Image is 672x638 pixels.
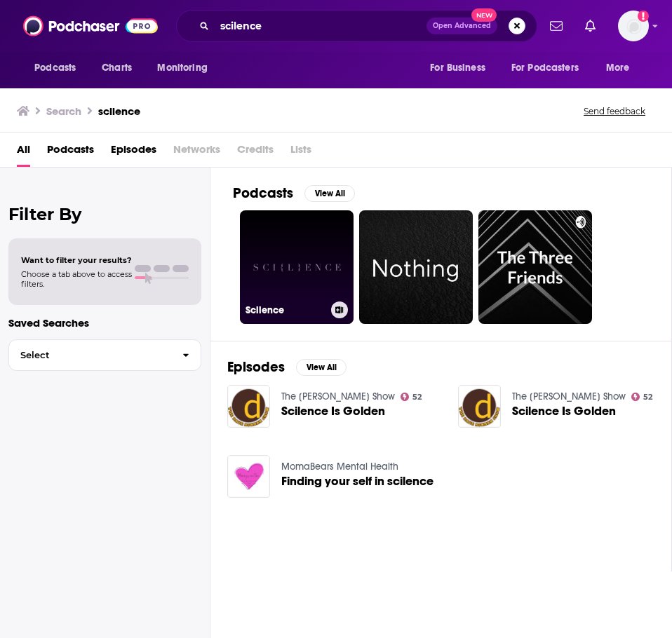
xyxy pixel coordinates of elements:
[281,391,395,402] a: The Dave Bowman Show
[240,210,354,324] a: Scilence
[23,13,158,39] img: Podchaser - Follow, Share and Rate Podcasts
[401,393,422,401] a: 52
[215,15,426,37] input: Search podcasts, credits, & more...
[281,405,385,417] a: Scilence Is Golden
[430,58,485,78] span: For Business
[606,58,630,78] span: More
[596,55,647,81] button: open menu
[25,55,94,81] button: open menu
[502,55,599,81] button: open menu
[47,138,94,167] a: Podcasts
[618,11,649,41] img: User Profile
[93,55,140,81] a: Charts
[412,394,422,400] span: 52
[638,11,649,22] svg: Add a profile image
[173,138,220,167] span: Networks
[237,138,274,167] span: Credits
[618,11,649,41] span: Logged in as headlandconsultancy
[21,255,132,265] span: Want to filter your results?
[420,55,503,81] button: open menu
[458,385,501,428] img: Scilence Is Golden
[8,204,201,224] h2: Filter By
[227,385,270,428] img: Scilence Is Golden
[471,8,497,22] span: New
[281,461,398,473] a: MomaBears Mental Health
[631,393,653,401] a: 52
[17,138,30,167] a: All
[102,58,132,78] span: Charts
[281,475,434,487] a: Finding your self in scilence
[433,22,491,29] span: Open Advanced
[9,351,171,360] span: Select
[8,339,201,371] button: Select
[157,58,207,78] span: Monitoring
[290,138,311,167] span: Lists
[512,405,616,417] a: Scilence Is Golden
[233,184,355,202] a: PodcastsView All
[511,58,579,78] span: For Podcasters
[111,138,156,167] a: Episodes
[233,184,293,202] h2: Podcasts
[176,10,537,42] div: Search podcasts, credits, & more...
[147,55,225,81] button: open menu
[46,104,81,118] h3: Search
[227,455,270,498] img: Finding your self in scilence
[304,185,355,202] button: View All
[579,14,601,38] a: Show notifications dropdown
[34,58,76,78] span: Podcasts
[512,391,626,402] a: The Dave Bowman Show
[246,304,325,316] h3: Scilence
[643,394,652,400] span: 52
[296,359,347,376] button: View All
[426,18,497,34] button: Open AdvancedNew
[227,358,347,376] a: EpisodesView All
[8,316,201,330] p: Saved Searches
[579,105,650,117] button: Send feedback
[618,11,649,41] button: Show profile menu
[227,358,285,376] h2: Episodes
[21,269,132,289] span: Choose a tab above to access filters.
[544,14,568,38] a: Show notifications dropdown
[98,104,140,118] h3: scilence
